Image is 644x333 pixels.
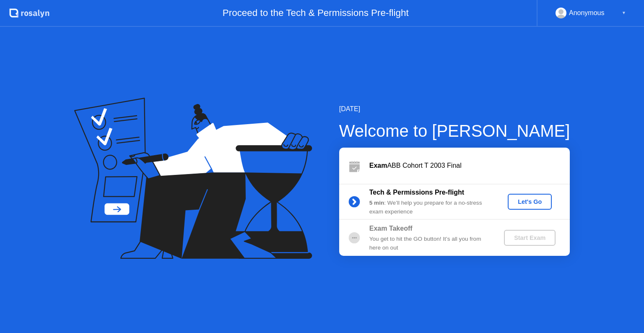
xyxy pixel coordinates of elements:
b: Exam [369,162,387,169]
div: ▼ [622,8,626,18]
div: You get to hit the GO button! It’s all you from here on out [369,235,490,252]
div: Start Exam [507,234,552,241]
b: 5 min [369,200,384,206]
b: Tech & Permissions Pre-flight [369,189,464,196]
div: Anonymous [569,8,605,18]
div: Welcome to [PERSON_NAME] [339,118,570,143]
div: : We’ll help you prepare for a no-stress exam experience [369,199,490,216]
b: Exam Takeoff [369,225,413,232]
div: [DATE] [339,104,570,114]
div: ABB Cohort T 2003 Final [369,161,570,171]
button: Start Exam [504,230,556,246]
button: Let's Go [508,194,552,210]
div: Let's Go [511,198,548,205]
